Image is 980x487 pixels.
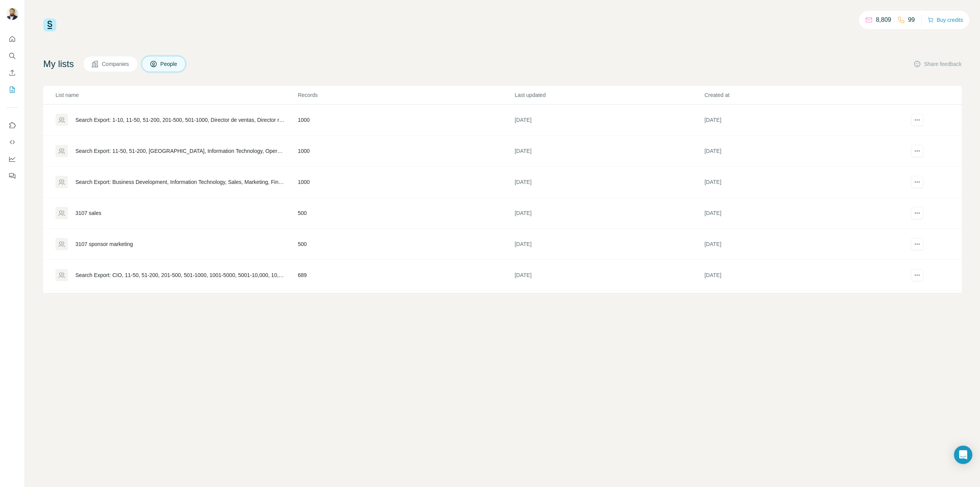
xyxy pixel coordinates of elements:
[954,446,972,464] div: Open Intercom Messenger
[6,135,18,149] button: Use Surfe API
[75,209,101,217] div: 3107 sales
[911,176,923,188] button: actions
[514,105,704,136] td: [DATE]
[704,260,894,291] td: [DATE]
[908,15,915,25] p: 99
[160,60,178,68] span: People
[297,198,514,229] td: 500
[704,167,894,198] td: [DATE]
[876,15,891,25] p: 8,809
[6,169,18,183] button: Feedback
[297,229,514,260] td: 500
[928,15,963,25] button: Buy credits
[6,152,18,166] button: Dashboard
[6,66,18,80] button: Enrich CSV
[75,178,285,186] div: Search Export: Business Development, Information Technology, Sales, Marketing, Finance, Consultin...
[43,18,56,31] img: Surfe Logo
[704,229,894,260] td: [DATE]
[911,207,923,219] button: actions
[297,136,514,167] td: 1000
[911,238,923,250] button: actions
[514,136,704,167] td: [DATE]
[102,60,130,68] span: Companies
[911,114,923,126] button: actions
[6,32,18,46] button: Quick start
[56,91,297,99] p: List name
[514,198,704,229] td: [DATE]
[6,83,18,97] button: My lists
[75,116,285,124] div: Search Export: 1-10, 11-50, 51-200, 201-500, 501-1000, Director de ventas, Director regional de v...
[704,198,894,229] td: [DATE]
[6,49,18,63] button: Search
[75,271,285,279] div: Search Export: CIO, 11-50, 51-200, 201-500, 501-1000, 1001-5000, 5001-10,000, 10,000+, [GEOGRAPHI...
[913,60,962,68] button: Share feedback
[911,145,923,157] button: actions
[43,58,74,70] h4: My lists
[514,291,704,322] td: [DATE]
[297,291,514,322] td: 643
[6,8,18,20] img: Avatar
[298,91,514,99] p: Records
[297,167,514,198] td: 1000
[514,260,704,291] td: [DATE]
[704,291,894,322] td: [DATE]
[6,118,18,132] button: Use Surfe on LinkedIn
[75,147,285,155] div: Search Export: 11-50, 51-200, [GEOGRAPHIC_DATA], Information Technology, Operations, Engineering,...
[75,240,133,248] div: 3107 sponsor marketing
[704,91,893,99] p: Created at
[297,105,514,136] td: 1000
[297,260,514,291] td: 689
[514,229,704,260] td: [DATE]
[704,136,894,167] td: [DATE]
[911,269,923,281] button: actions
[704,105,894,136] td: [DATE]
[514,91,704,99] p: Last updated
[514,167,704,198] td: [DATE]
